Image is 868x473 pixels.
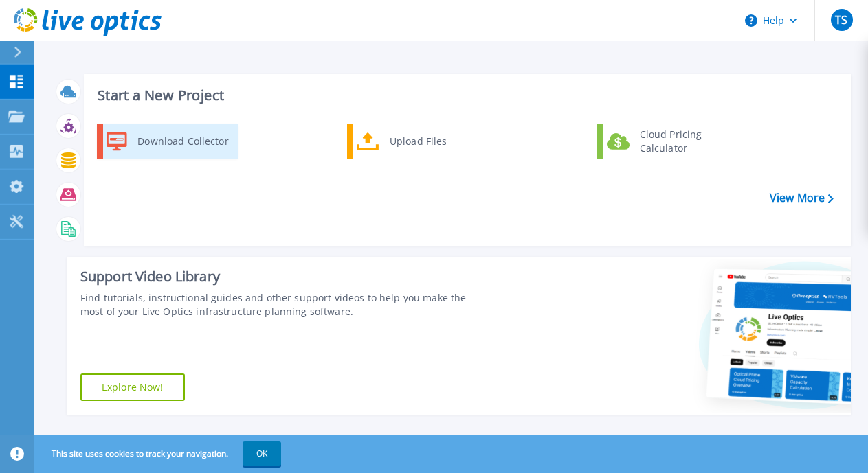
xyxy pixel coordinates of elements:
div: Support Video Library [80,268,488,286]
div: Cloud Pricing Calculator [633,128,735,155]
a: Upload Files [347,124,488,159]
div: Download Collector [131,128,234,155]
h3: Start a New Project [98,88,833,103]
span: TS [835,14,847,25]
span: This site uses cookies to track your navigation. [38,441,281,466]
div: Upload Files [383,128,485,155]
a: Explore Now! [80,373,185,401]
a: Download Collector [97,124,238,159]
a: Cloud Pricing Calculator [597,124,738,159]
div: Find tutorials, instructional guides and other support videos to help you make the most of your L... [80,291,488,319]
a: View More [770,192,834,205]
button: OK [243,441,281,466]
